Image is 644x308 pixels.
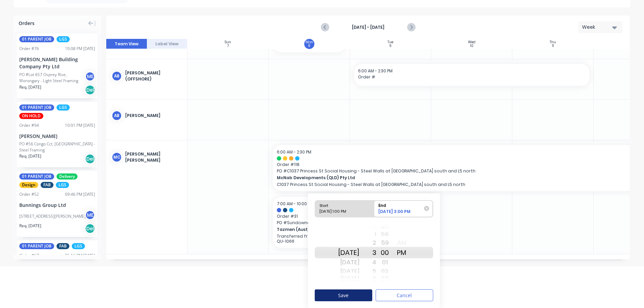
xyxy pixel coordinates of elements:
button: Save [315,289,372,301]
span: 6:00 AM - 2:30 PM [277,149,311,155]
span: LGS [57,104,70,111]
div: Order # 52 [19,191,39,197]
div: 01 [376,257,393,268]
div: 9 [390,44,392,48]
div: Sun [225,40,231,44]
div: 4 [359,257,376,268]
div: 3 [359,247,376,258]
div: Tue [387,40,393,44]
span: 01 PARENT JOB [19,36,54,42]
span: 01 PARENT JOB [19,104,54,111]
div: 6 [359,275,376,280]
div: PM [393,247,410,258]
span: 01 PARENT JOB [19,243,54,249]
span: Order # 31 [277,213,342,219]
div: 00 [376,247,393,258]
div: Wed [468,40,475,44]
div: 10:08 PM [DATE] [65,46,95,52]
div: 57 [376,225,393,231]
div: [DATE] [338,280,359,282]
div: [PERSON_NAME] [19,133,95,140]
div: ME [85,210,95,220]
div: [DATE] [338,275,359,280]
div: PO #56 Congo Cct, [GEOGRAPHIC_DATA] - Steel Framing [19,141,95,153]
div: Del [85,85,95,95]
span: FAB [41,182,53,188]
div: Hour [359,221,376,284]
div: 7 [227,44,229,48]
button: Team View [106,39,147,49]
div: PO #Lot 657 Osprey Rise, Worongary - Light Steel Framing [19,72,87,84]
div: 05:16 PM [DATE] [65,253,95,259]
div: Order # 76 [19,46,39,52]
span: LGS [57,36,70,42]
div: Mon [306,40,313,44]
div: [DATE] 1:00 PM [317,209,366,217]
div: [DATE] 3:00 PM [376,209,425,217]
div: [PERSON_NAME] [125,113,182,119]
div: 02 [376,267,393,276]
div: [DATE] [338,267,359,276]
div: [DATE] [338,247,359,258]
div: 5 [359,267,376,276]
div: 2 [359,237,376,248]
span: ON HOLD [19,113,43,119]
div: 1 [359,230,376,239]
p: Transferred from Xero Quote QU-1066 [277,234,342,244]
div: End [376,200,425,209]
div: Del [85,154,95,164]
span: LGS [56,182,69,188]
span: Req. [DATE] [19,223,41,229]
div: [STREET_ADDRESS][PERSON_NAME] [19,213,86,219]
span: FAB [57,243,69,249]
div: [DATE] [338,257,359,268]
span: Delivery [57,173,77,180]
div: ME [85,71,95,81]
span: Req. [DATE] [19,153,41,159]
div: [PERSON_NAME] [PERSON_NAME] [125,151,182,163]
span: LGS [72,243,85,249]
div: 09:46 PM [DATE] [65,191,95,197]
span: 01 PARENT JOB [19,173,54,180]
div: Del [85,223,95,234]
div: Week [582,24,613,31]
div: MC [112,152,122,162]
button: Cancel [376,289,433,301]
span: Design [19,182,38,188]
div: Thu [550,40,556,44]
div: 58 [376,230,393,239]
div: 12 [359,225,376,231]
div: 04 [376,280,393,282]
div: [PERSON_NAME] Building Company Pty Ltd [19,56,95,70]
div: [PERSON_NAME] (OFFSHORE) [125,70,182,82]
span: 7:00 AM - 10:00 AM [277,201,314,207]
div: Bunnings Group Ltd [19,202,95,209]
div: 11 [552,44,554,48]
span: Req. [DATE] [19,84,41,90]
button: Week [578,21,622,33]
span: Order # [358,74,585,80]
span: Tazmen (Aust) Pty Ltd [277,227,335,233]
button: Label View [147,39,187,49]
div: AB [112,71,122,81]
div: 10 [470,44,473,48]
div: 10:01 PM [DATE] [65,122,95,128]
div: 03 [376,275,393,280]
div: 56 [376,223,393,226]
div: 11 [359,223,376,226]
div: Minute [376,221,393,284]
div: 8 [308,44,310,48]
div: AB [112,111,122,121]
div: AM [393,237,410,248]
span: Orders [19,20,35,27]
div: 7 [359,280,376,282]
div: Order # 94 [19,122,39,128]
span: PO # Sundowner Residence, Mermaid Waters - STEEL FRAMING SOLUTIONS - Rev 3 [277,220,342,226]
div: 59 [376,237,393,248]
div: Order # 67 [19,253,39,259]
div: Start [317,200,366,209]
strong: [DATE] - [DATE] [334,24,402,30]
